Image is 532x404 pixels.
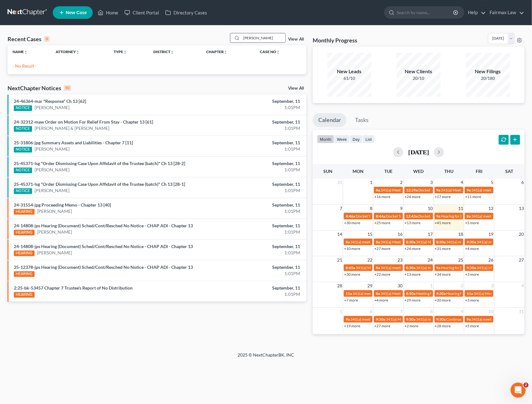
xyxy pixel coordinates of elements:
[374,246,390,251] a: +27 more
[460,179,464,186] span: 4
[465,7,486,18] a: Help
[339,205,343,212] span: 7
[405,272,421,277] a: +13 more
[346,214,355,219] span: 4:46a
[416,317,477,322] span: 341(a) meeting for [PERSON_NAME]
[14,202,111,208] a: 24-31554-jpg Proceeding Memo - Chapter 13 [40]
[397,75,441,81] div: 20/10
[14,168,32,173] div: NOTICE
[444,169,453,174] span: Thu
[447,317,513,322] span: Continued hearing for [PERSON_NAME]
[460,282,464,290] span: 2
[14,126,32,132] div: NOTICE
[430,179,434,186] span: 3
[416,240,514,244] span: 341(a) Meeting for [PERSON_NAME] and [PERSON_NAME]
[209,291,300,297] div: 1:01PM
[381,265,441,270] span: 341(a) meeting for [PERSON_NAME]
[209,229,300,235] div: 1:01PM
[386,317,467,322] span: 341(a) Meeting of Creditors for [PERSON_NAME]
[467,240,476,244] span: 9:30a
[436,265,441,270] span: 9a
[488,256,494,264] span: 26
[467,188,471,192] span: 9a
[337,179,343,186] span: 31
[405,298,421,302] a: +29 more
[430,308,434,315] span: 8
[344,246,360,251] a: +10 more
[367,282,373,290] span: 29
[381,240,442,244] span: 341(a) Meeting for [PERSON_NAME]
[416,265,477,270] span: 341(a) meeting for [PERSON_NAME]
[397,7,454,18] input: Search by name...
[346,317,350,322] span: 9a
[337,230,343,238] span: 14
[288,86,304,91] a: View All
[381,291,462,296] span: 341(a) Meeting of Creditors for [PERSON_NAME]
[209,140,300,146] div: September, 11
[337,256,343,264] span: 21
[397,282,403,290] span: 30
[14,264,193,270] a: 25-12378-jps Hearing (Document) Sched/Cont/Resched No Notice - CHAP ADI - Chapter 13
[209,181,300,187] div: September, 11
[465,324,479,328] a: +5 more
[35,187,69,194] a: [PERSON_NAME]
[121,7,162,18] a: Client Portal
[406,265,416,270] span: 8:30a
[14,244,193,249] a: 24-14808-jps Hearing (Document) Sched/Cont/Resched No Notice - CHAP ADI - Chapter 13
[465,246,479,251] a: +4 more
[14,209,35,215] div: HEARING
[24,50,28,54] i: unfold_more
[511,383,526,398] iframe: Intercom live chat
[367,256,373,264] span: 22
[376,188,380,192] span: 8a
[397,230,403,238] span: 16
[381,188,442,192] span: 341(a) Meeting for [PERSON_NAME]
[436,317,446,322] span: 9:30a
[467,214,471,219] span: 8a
[95,7,121,18] a: Home
[209,167,300,173] div: 1:01PM
[35,125,109,131] a: [PERSON_NAME] & [PERSON_NAME]
[466,68,510,75] div: New Filings
[376,214,385,219] span: 8:44a
[406,291,416,296] span: 8:50a
[441,265,490,270] span: Hearing for [PERSON_NAME]
[374,324,390,328] a: +27 more
[518,308,524,315] span: 11
[465,194,481,199] a: +11 more
[44,36,50,42] div: 0
[521,282,524,290] span: 4
[87,352,445,363] div: 2025 © NextChapterBK, INC
[356,265,417,270] span: 341(a) Meeting for [PERSON_NAME]
[344,272,360,277] a: +30 more
[114,49,127,54] a: Typeunfold_more
[518,256,524,264] span: 27
[486,7,524,18] a: Fairmax Law
[369,308,373,315] span: 6
[400,308,403,315] span: 7
[419,188,475,192] span: Docket Text: for [PERSON_NAME]
[465,298,479,302] a: +3 more
[436,291,446,296] span: 9:30a
[458,205,464,212] span: 11
[441,188,523,192] span: 341(a) Meeting of Creditors for [PERSON_NAME]
[427,205,434,212] span: 10
[458,256,464,264] span: 25
[374,220,390,225] a: +25 more
[8,84,71,92] div: NextChapter Notices
[209,187,300,194] div: 1:01PM
[435,246,451,251] a: +31 more
[209,119,300,125] div: September, 11
[435,194,451,199] a: +17 more
[435,220,451,225] a: +41 more
[436,214,441,219] span: 9a
[524,383,529,388] span: 2
[241,33,285,42] input: Search by name...
[37,229,72,235] a: [PERSON_NAME]
[14,285,133,291] a: 2:25-bk-53457 Chapter 7 Trustee's Report of No Distribution
[313,36,357,44] h3: Monthly Progress
[400,179,403,186] span: 2
[56,49,80,54] a: Attorneyunfold_more
[374,272,390,277] a: +22 more
[260,49,280,54] a: Case Nounfold_more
